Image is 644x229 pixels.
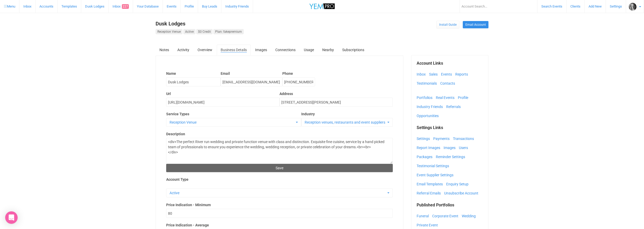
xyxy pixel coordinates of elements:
[417,171,456,179] a: Event Supplier Settings
[417,212,431,220] a: Funeral
[441,70,454,78] a: Events
[122,4,129,9] span: 227
[279,98,393,107] input: Address
[166,164,393,172] button: Save
[417,189,443,197] a: Referral Emails
[271,45,299,55] a: Connections
[282,71,315,76] label: Phone
[166,71,221,76] label: Name
[156,45,173,55] a: Notes
[301,118,393,127] button: Reception venues, restaurants and event suppliers
[318,45,338,55] a: Nearby
[417,221,440,229] a: Private Event
[446,103,463,111] a: Referrals
[417,70,428,78] a: Inbox
[429,70,440,78] a: Sales
[166,138,393,164] textarea: <div>The perfect River run wedding and private function venue with class and distinction. Exquisi...
[417,202,483,208] legend: Published Portfolios
[156,29,183,34] div: Reception Venue
[417,125,483,131] legend: Settings Links
[173,45,193,55] a: Activity
[166,188,393,197] button: Active
[417,94,435,102] a: Portfolios
[166,91,279,96] label: Url
[338,45,368,55] a: Subscriptions
[417,135,432,143] a: Settings
[432,212,461,220] a: Corporate Event
[417,144,443,152] a: Report Images
[170,120,295,125] span: Reception Venue
[455,70,471,78] a: Reports
[166,98,279,107] input: Website URL
[444,189,481,197] a: Unsubscribe Account
[300,45,318,55] a: Usage
[444,144,458,152] a: Images
[156,21,185,27] a: Dusk Lodges
[463,21,488,28] a: Email Account
[217,45,251,56] a: Business Details
[170,190,386,196] span: Active
[458,94,471,102] a: Profile
[166,177,393,182] label: Account Type
[440,79,458,87] a: Contacts
[166,118,301,127] button: Reception Venue
[417,60,483,66] legend: Account Links
[446,180,471,188] a: Enquiry Setup
[436,94,457,102] a: Real Events
[279,91,393,96] label: Address
[166,111,301,117] label: Service Types
[417,112,441,120] a: Opportunities
[166,202,393,207] label: Price Indication - Minimum
[196,29,213,34] div: $0 Credit
[541,4,562,8] span: Search Events
[589,4,602,8] span: Add New
[436,153,468,161] a: Reminder Settings
[417,162,452,170] a: Testimonial Settings
[166,223,393,228] label: Price Indication - Average
[629,3,636,11] img: open-uri20201103-4-gj8l2i
[166,77,221,86] input: Business Name
[183,29,195,34] div: Active
[166,209,393,218] input: Minimum Price Indication
[417,153,435,161] a: Packages
[213,29,244,34] div: Plan: fakepremium
[194,45,216,55] a: Overview
[305,120,386,125] span: Reception venues, restaurants and event suppliers
[221,77,282,86] input: Email Address
[453,135,477,143] a: Transactions
[301,111,393,117] label: Industry
[417,180,445,188] a: Email Templates
[459,144,471,152] a: Users
[433,135,452,143] a: Payments
[417,79,439,87] a: Testimonials
[282,77,315,86] input: Business Phone
[5,211,18,224] div: Open Intercom Messenger
[462,212,478,220] a: Wedding
[166,131,393,137] label: Description
[570,4,580,8] span: Clients
[417,103,445,111] a: Industry Friends
[251,45,271,55] a: Images
[436,21,459,29] a: Install Guide
[221,71,282,76] label: Email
